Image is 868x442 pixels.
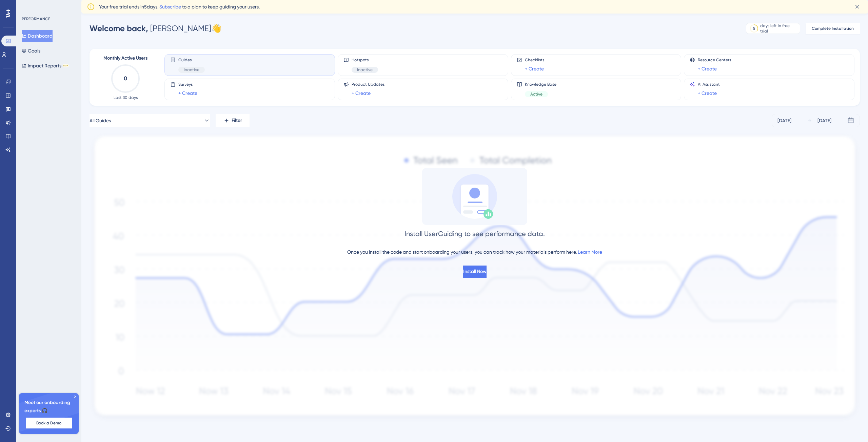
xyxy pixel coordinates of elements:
span: Surveys [178,82,197,87]
a: Subscribe [159,4,181,9]
div: [PERSON_NAME] 👋 [90,23,221,34]
text: 0 [124,75,127,82]
a: + Create [178,89,197,97]
button: Filter [216,114,250,127]
div: 5 [753,26,755,31]
span: Hotspots [352,57,378,63]
button: Book a Demo [26,418,72,428]
div: PERFORMANCE [22,16,50,22]
span: Inactive [357,67,373,72]
span: Meet our onboarding experts 🎧 [24,399,73,415]
button: Impact ReportsBETA [22,60,69,72]
div: [DATE] [817,117,831,125]
a: + Create [698,65,717,73]
span: Book a Demo [36,420,61,426]
button: Install Now [463,266,487,278]
span: Knowledge Base [525,82,556,87]
span: Complete Installation [812,26,854,31]
div: [DATE] [777,117,791,125]
span: Last 30 days [114,95,138,100]
span: All Guides [90,117,111,125]
a: + Create [352,89,371,97]
a: + Create [698,89,717,97]
span: Install Now [463,268,487,276]
span: Inactive [184,67,199,72]
div: days left in free trial [760,23,798,34]
img: 1ec67ef948eb2d50f6bf237e9abc4f97.svg [90,133,860,422]
button: Complete Installation [806,23,860,34]
button: All Guides [90,114,210,127]
span: Filter [232,117,242,125]
div: BETA [63,64,69,67]
span: AI Assistant [698,82,720,87]
div: Once you install the code and start onboarding your users, you can track how your materials perfo... [347,248,602,256]
a: Learn More [578,249,602,255]
span: Product Updates [352,82,384,87]
div: Install UserGuiding to see performance data. [405,229,545,238]
span: Welcome back, [90,23,148,33]
span: Active [530,91,542,97]
span: Guides [178,57,205,63]
a: + Create [525,65,544,73]
span: Monthly Active Users [103,54,147,62]
button: Goals [22,45,40,57]
span: Your free trial ends in 5 days. to a plan to keep guiding your users. [99,3,260,11]
span: Checklists [525,57,544,63]
span: Resource Centers [698,57,731,63]
button: Dashboard [22,30,53,42]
